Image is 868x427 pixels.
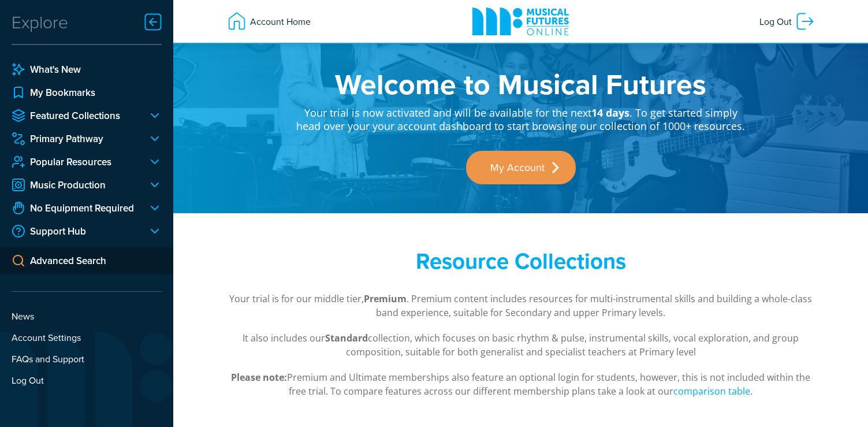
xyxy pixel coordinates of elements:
[325,332,368,344] strong: Standard
[247,11,311,32] span: Account Home
[364,292,407,305] strong: Premium
[754,5,821,38] a: Log Out
[591,106,629,120] strong: 14 days
[12,109,139,122] a: Featured Collections
[673,385,750,398] a: comparison table
[296,98,746,133] p: Your trial is now activated and will be available for the next . To get started simply head over ...
[12,373,162,387] a: Log Out
[221,5,316,38] a: Account Home
[296,69,746,98] h1: Welcome to Musical Futures
[12,352,162,366] a: FAQs and Support
[466,151,576,184] a: My Account
[226,331,815,359] p: It also includes our collection, which focuses on basic rhythm & pulse, instrumental skills, voca...
[296,248,746,274] h2: Resource Collections
[12,224,139,238] a: Support Hub
[12,132,139,146] a: Primary Pathway
[12,10,68,34] div: Explore
[12,86,162,99] a: My Bookmarks
[231,371,287,384] strong: Please note:
[226,292,815,320] p: Your trial is for our middle tier, . Premium content includes resources for multi-instrumental sk...
[759,11,795,32] span: Log Out
[12,201,139,215] a: No Equipment Required
[12,309,162,323] a: News
[12,155,139,169] a: Popular Resources
[12,62,162,76] a: What's New
[226,370,815,398] p: Premium and Ultimate memberships also feature an optional login for students, however, this is no...
[12,331,162,344] a: Account Settings
[12,178,139,192] a: Music Production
